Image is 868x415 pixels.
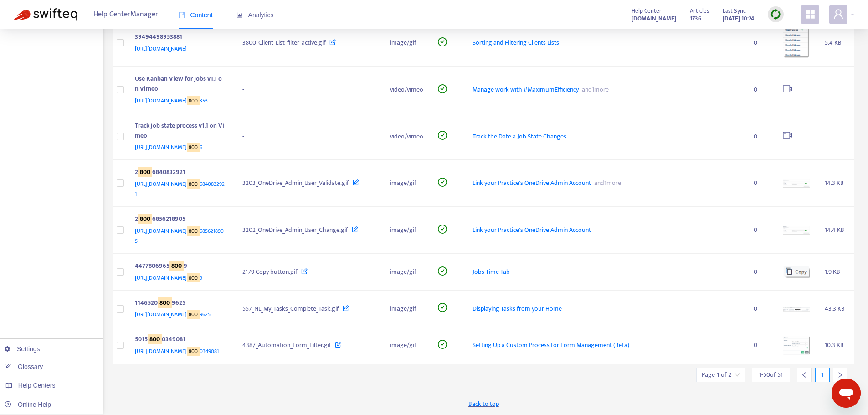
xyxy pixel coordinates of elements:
[135,167,225,179] div: 2 6840832921
[754,267,768,277] div: 0
[754,38,768,48] div: 0
[473,303,562,314] span: Displaying Tasks from your Home
[169,261,184,271] sqkw: 800
[833,9,844,20] span: user
[754,178,768,188] div: 0
[236,12,243,18] span: area-chart
[14,8,77,21] img: Swifteq
[759,370,783,379] span: 1 - 50 of 51
[783,226,810,235] img: media-preview
[825,304,847,314] div: 43.3 KB
[179,12,185,18] span: book
[783,84,792,93] span: video-camera
[135,74,225,96] div: Use Kanban View for Jobs v1.1 on Vimeo
[187,347,200,356] sqkw: 800
[579,84,609,95] span: and 1 more
[187,273,200,282] sqkw: 800
[135,226,224,246] span: [URL][DOMAIN_NAME] 6856218905
[383,20,431,67] td: image/gif
[690,14,701,24] strong: 1736
[438,225,447,234] span: check-circle
[18,382,56,389] span: Help Centers
[236,11,274,19] span: Analytics
[754,132,768,142] div: 0
[138,214,152,224] sqkw: 800
[632,14,676,24] strong: [DOMAIN_NAME]
[187,143,200,152] sqkw: 800
[473,225,591,235] span: Link your Practice's OneDrive Admin Account
[832,379,861,408] iframe: Button to launch messaging window
[473,266,510,277] span: Jobs Time Tab
[815,368,830,382] div: 1
[242,84,244,95] span: -
[783,179,810,188] img: media-preview
[754,304,768,314] div: 0
[135,179,225,199] span: [URL][DOMAIN_NAME] 6840832921
[632,6,662,16] span: Help Center
[837,372,843,378] span: right
[473,84,579,95] span: Manage work with #MaximumEfficiency
[93,6,158,23] span: Help Center Manager
[770,9,781,20] img: sync.dc5367851b00ba804db3.png
[187,179,200,189] sqkw: 800
[438,266,447,276] span: check-circle
[438,37,447,46] span: check-circle
[473,340,629,350] span: Setting Up a Custom Process for Form Management (Beta)
[438,131,447,140] span: check-circle
[473,37,559,48] span: Sorting and Filtering Clients Lists
[468,399,499,409] span: Back to top
[135,96,208,105] span: [URL][DOMAIN_NAME] 353
[438,84,447,93] span: check-circle
[754,85,768,95] div: 0
[825,225,847,235] div: 14.4 KB
[242,131,244,142] span: -
[135,32,225,44] div: 39494498953881
[783,336,810,355] img: media-preview
[383,327,431,364] td: image/gif
[242,303,339,314] span: 557_NL_My_Tasks_Complete_Task.gif
[383,291,431,328] td: image/gif
[438,303,447,312] span: check-circle
[783,27,810,59] img: media-preview
[438,178,447,187] span: check-circle
[723,14,754,24] strong: [DATE] 10:24
[5,345,40,353] a: Settings
[242,225,348,235] span: 3202_OneDrive_Admin_User_Change.gif
[135,347,219,356] span: [URL][DOMAIN_NAME] 0349081
[383,67,431,113] td: video/vimeo
[383,254,431,291] td: image/gif
[825,267,847,277] div: 1.9 KB
[383,113,431,160] td: video/vimeo
[135,44,187,53] span: [URL][DOMAIN_NAME]
[135,121,225,143] div: Track job state process v1.1 on Vimeo
[801,372,807,378] span: left
[242,266,298,277] span: 2179 Copy button.gif
[135,273,202,282] span: [URL][DOMAIN_NAME] 9
[383,160,431,207] td: image/gif
[187,226,200,236] sqkw: 800
[187,96,200,105] sqkw: 800
[5,363,43,370] a: Glossary
[135,261,225,273] div: 4477806965 9
[187,310,200,319] sqkw: 800
[754,340,768,350] div: 0
[783,266,810,278] img: media-preview
[438,340,447,349] span: check-circle
[690,6,709,16] span: Articles
[135,143,202,152] span: [URL][DOMAIN_NAME] 6
[591,178,621,188] span: and 1 more
[135,214,225,226] div: 2 6856218905
[135,298,225,310] div: 1146520 9625
[135,334,225,346] div: 5015 0349081
[783,307,810,312] img: media-preview
[242,178,349,188] span: 3203_OneDrive_Admin_User_Validate.gif
[754,225,768,235] div: 0
[148,334,162,344] sqkw: 800
[473,178,591,188] span: Link your Practice's OneDrive Admin Account
[242,340,331,350] span: 4387_Automation_Form_Filter.gif
[383,207,431,254] td: image/gif
[783,131,792,140] span: video-camera
[632,13,676,24] a: [DOMAIN_NAME]
[825,38,847,48] div: 5.4 KB
[242,37,326,48] span: 3800_Client_List_filter_active.gif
